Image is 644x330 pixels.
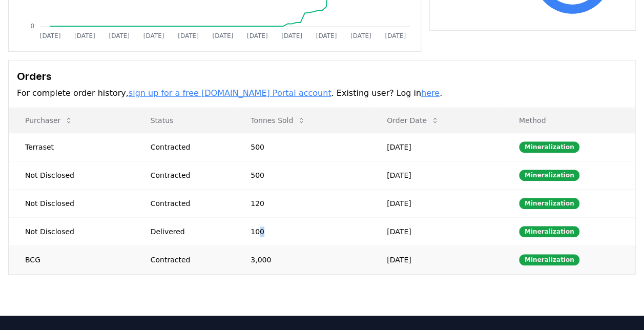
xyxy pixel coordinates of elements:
div: Mineralization [519,170,580,181]
button: Tonnes Sold [242,110,314,131]
tspan: [DATE] [212,32,233,39]
td: [DATE] [370,189,503,217]
td: 120 [234,189,370,217]
div: Mineralization [519,141,580,153]
div: Contracted [151,198,226,209]
td: 100 [234,217,370,245]
tspan: [DATE] [385,32,406,39]
a: sign up for a free [DOMAIN_NAME] Portal account [129,88,331,98]
td: [DATE] [370,245,503,274]
tspan: [DATE] [143,32,164,39]
tspan: 0 [30,23,34,30]
tspan: [DATE] [178,32,199,39]
tspan: [DATE] [40,32,61,39]
tspan: [DATE] [247,32,268,39]
p: Status [142,115,226,126]
td: [DATE] [370,133,503,161]
button: Purchaser [17,110,81,131]
td: 3,000 [234,245,370,274]
p: Method [511,115,627,126]
a: here [421,88,440,98]
div: Mineralization [519,226,580,237]
div: Contracted [151,255,226,265]
td: Not Disclosed [9,217,134,245]
tspan: [DATE] [316,32,337,39]
td: Not Disclosed [9,161,134,189]
p: For complete order history, . Existing user? Log in . [17,87,627,99]
tspan: [DATE] [109,32,130,39]
div: Contracted [151,170,226,180]
div: Mineralization [519,254,580,265]
tspan: [DATE] [281,32,302,39]
td: 500 [234,161,370,189]
td: Not Disclosed [9,189,134,217]
tspan: [DATE] [74,32,95,39]
button: Order Date [379,110,447,131]
div: Contracted [151,142,226,152]
td: [DATE] [370,217,503,245]
td: [DATE] [370,161,503,189]
div: Delivered [151,226,226,237]
td: BCG [9,245,134,274]
td: Terraset [9,133,134,161]
div: Mineralization [519,198,580,209]
tspan: [DATE] [350,32,371,39]
h3: Orders [17,69,627,84]
td: 500 [234,133,370,161]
